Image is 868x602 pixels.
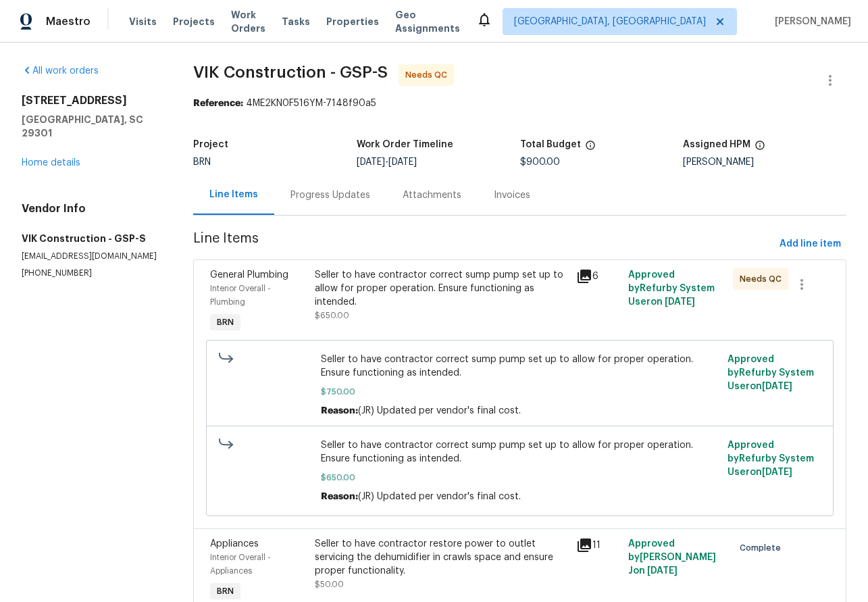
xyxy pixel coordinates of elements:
span: (JR) Updated per vendor's final cost. [358,406,521,416]
span: $900.00 [520,157,560,167]
div: [PERSON_NAME] [683,157,846,167]
span: Visits [129,15,157,28]
span: Approved by [PERSON_NAME] J on [628,539,716,576]
h5: Total Budget [520,140,581,149]
span: Work Orders [231,8,265,35]
span: Geo Assignments [395,8,460,35]
div: 4ME2KN0F516YM-7148f90a5 [193,97,846,110]
span: BRN [211,584,239,598]
button: Add line item [774,232,846,257]
span: Reason: [321,406,358,416]
span: Approved by Refurby System User on [727,355,814,391]
a: Home details [22,158,80,168]
span: [DATE] [357,157,385,167]
p: [PHONE_NUMBER] [22,268,161,279]
div: Progress Updates [290,189,370,202]
h5: Project [193,140,228,149]
p: [EMAIL_ADDRESS][DOMAIN_NAME] [22,251,161,262]
span: Line Items [193,232,774,257]
span: Add line item [780,236,841,253]
span: $650.00 [315,311,349,320]
h5: VIK Construction - GSP-S [22,232,161,245]
h2: [STREET_ADDRESS] [22,94,161,107]
span: General Plumbing [210,270,288,280]
span: Seller to have contractor correct sump pump set up to allow for proper operation. Ensure function... [321,438,719,466]
span: [DATE] [665,297,695,307]
span: [PERSON_NAME] [769,15,851,28]
span: Approved by Refurby System User on [628,270,715,307]
span: Interior Overall - Appliances [210,553,271,575]
span: VIK Construction - GSP-S [193,64,388,80]
span: Projects [173,15,215,28]
span: Maestro [46,15,91,28]
div: Attachments [403,189,461,202]
span: Complete [740,541,786,555]
div: Seller to have contractor correct sump pump set up to allow for proper operation. Ensure function... [315,268,568,309]
span: (JR) Updated per vendor's final cost. [358,492,521,501]
h5: Assigned HPM [683,140,750,149]
span: $50.00 [315,580,344,588]
span: Reason: [321,492,358,501]
span: Tasks [282,17,310,26]
div: Invoices [494,189,530,202]
div: 11 [576,537,620,553]
span: [DATE] [762,382,792,391]
h5: Work Order Timeline [357,140,453,149]
span: [DATE] [388,157,417,167]
span: $650.00 [321,471,719,484]
span: Needs QC [740,272,787,286]
span: - [357,157,417,167]
span: BRN [211,316,239,329]
span: [GEOGRAPHIC_DATA], [GEOGRAPHIC_DATA] [514,15,706,28]
span: Approved by Refurby System User on [727,441,814,477]
div: Line Items [209,188,258,201]
a: All work orders [22,66,99,76]
div: 6 [576,268,620,284]
span: Needs QC [405,68,453,82]
span: [DATE] [762,468,792,477]
h4: Vendor Info [22,202,161,216]
span: [DATE] [647,566,678,576]
span: Properties [326,15,379,28]
span: Appliances [210,539,259,549]
span: The total cost of line items that have been proposed by Opendoor. This sum includes line items th... [585,140,596,157]
div: Seller to have contractor restore power to outlet servicing the dehumidifier in crawls space and ... [315,537,568,578]
span: Seller to have contractor correct sump pump set up to allow for proper operation. Ensure function... [321,353,719,380]
span: BRN [193,157,211,167]
b: Reference: [193,99,243,108]
span: The hpm assigned to this work order. [755,140,765,157]
h5: [GEOGRAPHIC_DATA], SC 29301 [22,113,161,140]
span: $750.00 [321,385,719,399]
span: Interior Overall - Plumbing [210,284,271,306]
